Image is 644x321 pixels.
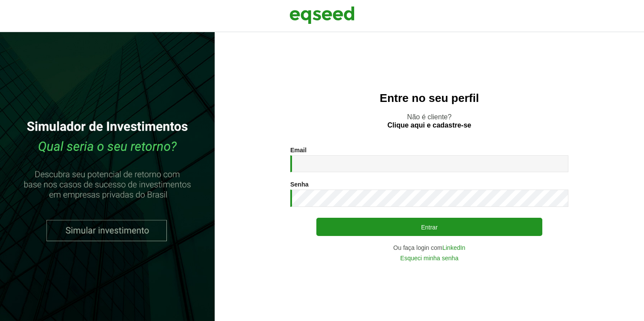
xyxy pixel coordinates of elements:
[400,255,458,261] a: Esqueci minha senha
[290,245,568,251] div: Ou faça login com
[290,181,309,187] label: Senha
[289,4,355,26] img: EqSeed Logo
[290,147,306,153] label: Email
[232,92,627,105] h2: Entre no seu perfil
[442,245,465,251] a: LinkedIn
[316,218,542,236] button: Entrar
[232,113,627,129] p: Não é cliente?
[388,122,471,129] a: Clique aqui e cadastre-se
